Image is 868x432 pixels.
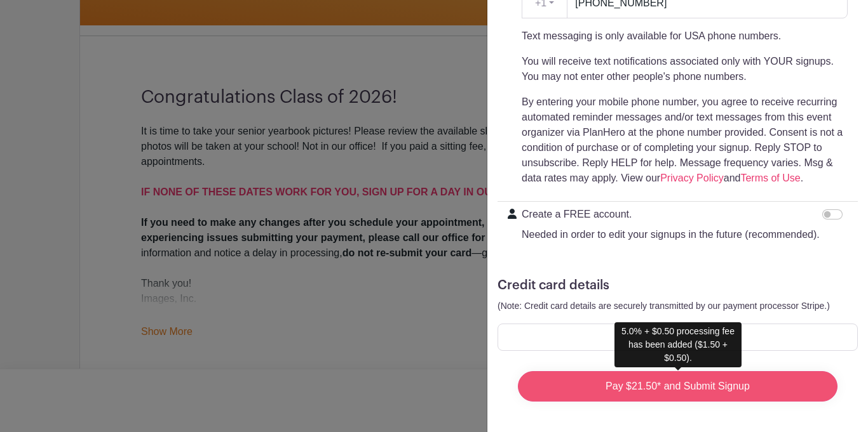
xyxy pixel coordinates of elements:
p: Text messaging is only available for USA phone numbers. [522,29,848,44]
a: Terms of Use [740,173,800,183]
small: (Note: Credit card details are securely transmitted by our payment processor Stripe.) [498,301,830,311]
p: By entering your mobile phone number, you agree to receive recurring automated reminder messages ... [522,95,848,186]
p: Create a FREE account. [522,207,820,222]
p: You will receive text notifications associated only with YOUR signups. You may not enter other pe... [522,54,848,84]
a: Privacy Policy [660,173,724,183]
p: Needed in order to edit your signups in the future (recommended). [522,227,820,242]
input: Pay $21.50* and Submit Signup [518,371,837,402]
div: 5.0% + $0.50 processing fee has been added ($1.50 + $0.50). [614,322,742,367]
h5: Credit card details [498,278,858,293]
iframe: To enrich screen reader interactions, please activate Accessibility in Grammarly extension settings [506,331,850,343]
